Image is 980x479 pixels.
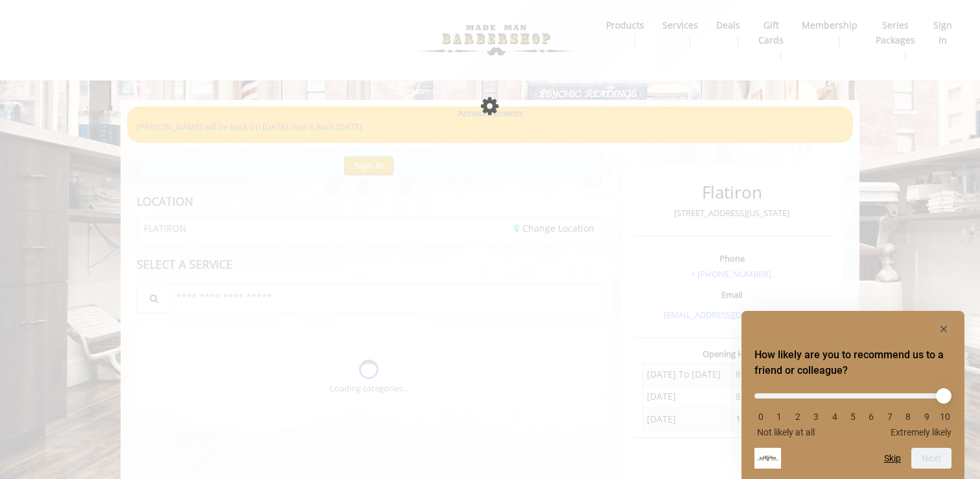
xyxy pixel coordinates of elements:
[911,448,951,469] button: Next question
[883,411,896,422] li: 7
[865,411,878,422] li: 6
[754,411,767,422] li: 0
[754,347,951,378] h2: How likely are you to recommend us to a friend or colleague? Select an option from 0 to 10, with ...
[810,411,822,422] li: 3
[902,411,915,422] li: 8
[884,453,901,463] button: Skip
[939,411,951,422] li: 10
[920,411,933,422] li: 9
[757,427,815,437] span: Not likely at all
[791,411,804,422] li: 2
[754,321,951,469] div: How likely are you to recommend us to a friend or colleague? Select an option from 0 to 10, with ...
[846,411,859,422] li: 5
[891,427,951,437] span: Extremely likely
[936,321,951,337] button: Hide survey
[828,411,841,422] li: 4
[773,411,786,422] li: 1
[754,384,951,437] div: How likely are you to recommend us to a friend or colleague? Select an option from 0 to 10, with ...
